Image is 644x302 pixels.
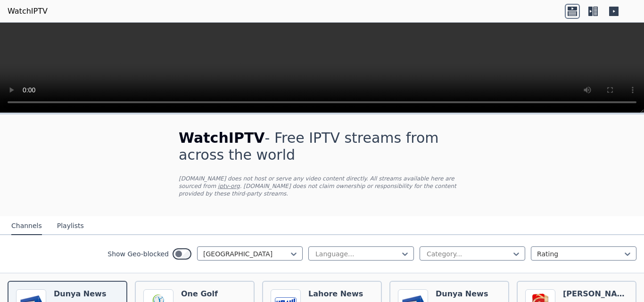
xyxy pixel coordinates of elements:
[308,289,363,299] h6: Lahore News
[107,249,169,259] label: Show Geo-blocked
[11,217,42,235] button: Channels
[57,217,84,235] button: Playlists
[218,183,240,189] a: iptv-org
[54,289,106,299] h6: Dunya News
[179,130,265,146] span: WatchIPTV
[8,6,48,17] a: WatchIPTV
[436,289,488,299] h6: Dunya News
[179,175,465,197] p: [DOMAIN_NAME] does not host or serve any video content directly. All streams available here are s...
[179,130,465,163] h1: - Free IPTV streams from across the world
[563,289,628,299] h6: [PERSON_NAME]
[181,289,223,299] h6: One Golf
